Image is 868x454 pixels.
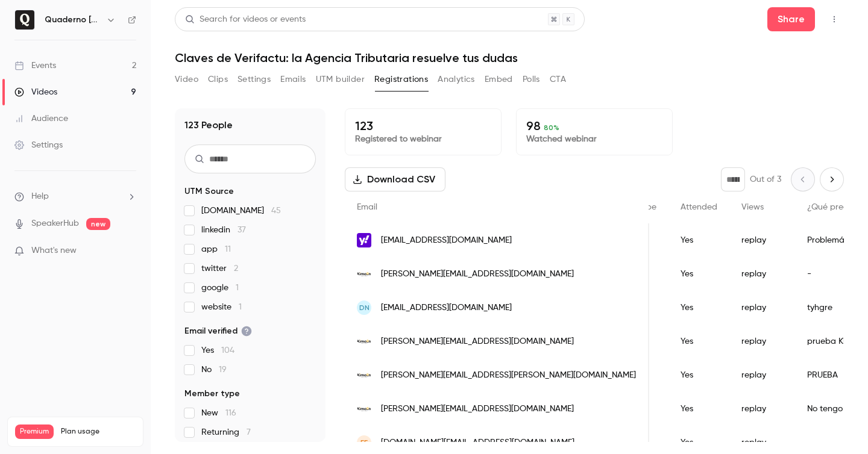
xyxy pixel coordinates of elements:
[357,233,371,247] img: yahoo.es
[201,426,251,438] span: Returning
[236,284,239,292] span: 1
[374,70,428,89] button: Registrations
[184,185,234,197] span: UTM Source
[729,291,795,325] div: replay
[14,60,56,72] div: Events
[184,388,240,400] span: Member type
[219,365,227,374] span: 19
[184,118,233,132] h1: 123 People
[668,223,729,257] div: Yes
[750,173,781,185] p: Out of 3
[184,325,252,337] span: Email verified
[668,392,729,426] div: Yes
[15,424,54,439] span: Premium
[185,13,306,26] div: Search for videos or events
[729,392,795,426] div: replay
[280,70,306,89] button: Emails
[729,223,795,257] div: replay
[485,70,513,89] button: Embed
[381,437,574,449] span: [DOMAIN_NAME][EMAIL_ADDRESS][DOMAIN_NAME]
[729,358,795,392] div: replay
[31,217,79,230] a: SpeakerHub
[357,203,377,211] span: Email
[201,263,238,275] span: twitter
[61,427,136,437] span: Plan usage
[381,335,574,348] span: [PERSON_NAME][EMAIL_ADDRESS][DOMAIN_NAME]
[31,190,49,203] span: Help
[523,70,540,89] button: Polls
[345,167,445,191] button: Download CSV
[201,344,234,356] span: Yes
[201,301,242,313] span: website
[237,70,271,89] button: Settings
[234,264,238,273] span: 2
[225,245,231,253] span: 11
[201,407,236,419] span: New
[668,257,729,291] div: Yes
[357,267,371,281] img: kimoon.io
[201,282,239,294] span: google
[247,428,251,437] span: 7
[357,402,371,416] img: kimoon.io
[14,190,136,203] li: help-dropdown-opener
[381,369,636,382] span: [PERSON_NAME][EMAIL_ADDRESS][PERSON_NAME][DOMAIN_NAME]
[239,303,242,311] span: 1
[14,113,68,125] div: Audience
[175,70,198,89] button: Video
[544,123,559,132] span: 80 %
[360,437,368,448] span: FE
[45,14,101,26] h6: Quaderno [GEOGRAPHIC_DATA]
[668,325,729,358] div: Yes
[526,119,662,133] p: 98
[122,246,136,257] iframe: Noticeable Trigger
[381,234,512,247] span: [EMAIL_ADDRESS][DOMAIN_NAME]
[221,346,234,355] span: 104
[381,268,574,281] span: [PERSON_NAME][EMAIL_ADDRESS][DOMAIN_NAME]
[14,86,57,98] div: Videos
[271,207,281,215] span: 45
[526,133,662,145] p: Watched webinar
[729,325,795,358] div: replay
[201,364,227,376] span: No
[237,226,246,234] span: 37
[357,334,371,349] img: kimoon.io
[86,218,110,230] span: new
[355,133,491,145] p: Registered to webinar
[359,302,370,313] span: DN
[14,139,63,151] div: Settings
[201,243,231,255] span: app
[357,368,371,382] img: kimoon.io
[15,10,34,30] img: Quaderno España
[225,409,236,417] span: 116
[825,10,844,29] button: Top Bar Actions
[668,358,729,392] div: Yes
[681,203,717,211] span: Attended
[741,203,764,211] span: Views
[767,7,815,31] button: Share
[381,302,512,314] span: [EMAIL_ADDRESS][DOMAIN_NAME]
[175,51,844,65] h1: Claves de Verifactu: la Agencia Tributaria resuelve tus dudas
[381,403,574,415] span: [PERSON_NAME][EMAIL_ADDRESS][DOMAIN_NAME]
[31,244,77,257] span: What's new
[668,291,729,325] div: Yes
[208,70,228,89] button: Clips
[729,257,795,291] div: replay
[201,205,281,217] span: [DOMAIN_NAME]
[550,70,566,89] button: CTA
[201,224,246,236] span: linkedin
[438,70,475,89] button: Analytics
[820,167,844,191] button: Next page
[316,70,365,89] button: UTM builder
[355,119,491,133] p: 123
